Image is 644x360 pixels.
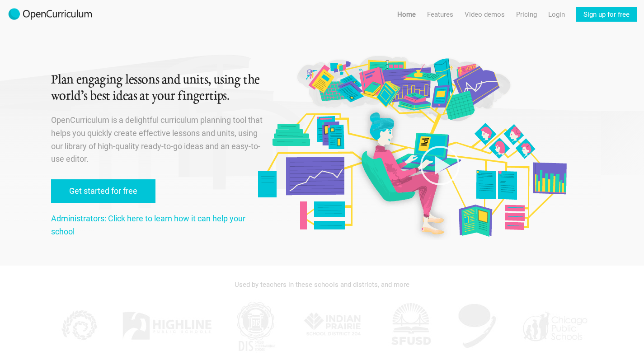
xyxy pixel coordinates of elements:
img: SFUSD.jpg [388,299,433,353]
img: DIS.jpg [233,299,278,353]
p: OpenCurriculum is a delightful curriculum planning tool that helps you quickly create effective l... [51,114,264,166]
a: Home [397,7,416,22]
img: Highline.jpg [122,299,212,353]
img: KPPCS.jpg [56,299,101,353]
img: AGK.jpg [455,299,500,353]
a: Sign up for free [576,7,637,22]
img: 2017-logo-m.png [7,7,93,22]
a: Pricing [516,7,537,22]
img: CPS.jpg [521,299,588,353]
a: Get started for free [51,179,155,203]
div: Used by teachers in these schools and districts, and more [51,275,593,295]
img: IPSD.jpg [299,299,367,353]
a: Features [427,7,453,22]
h1: Plan engaging lessons and units, using the world’s best ideas at your fingertips. [51,72,264,105]
img: Original illustration by Malisa Suchanya, Oakland, CA (malisasuchanya.com) [254,54,569,240]
a: Login [548,7,565,22]
a: Video demos [465,7,505,22]
a: Administrators: Click here to learn how it can help your school [51,214,245,236]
